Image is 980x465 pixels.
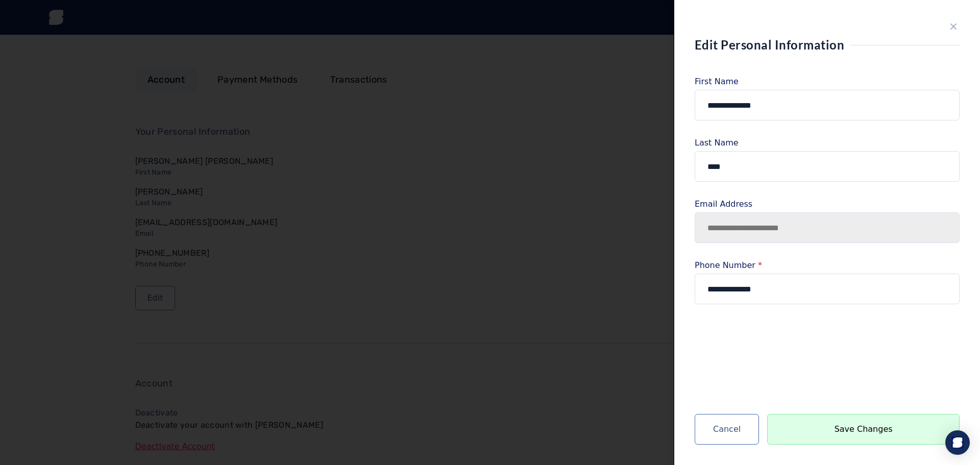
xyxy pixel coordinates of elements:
[695,139,960,147] label: Last Name
[695,261,960,270] label: Phone Number
[695,414,759,445] button: Cancel
[695,90,960,120] input: firstName
[695,37,844,52] span: Edit Personal Information
[695,274,960,304] input: phone
[947,20,960,33] button: close sidebar
[695,200,960,208] label: Email Address
[695,151,960,182] input: lastName
[767,414,960,445] button: Save Changes
[695,78,960,86] label: First Name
